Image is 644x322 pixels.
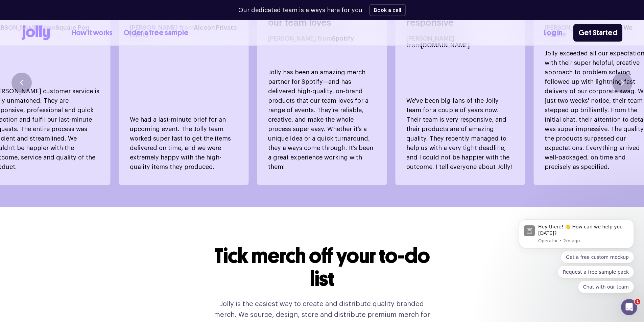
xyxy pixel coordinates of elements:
a: Get Started [573,24,622,42]
a: How it works [71,27,113,39]
a: Log In [544,27,563,39]
p: We had a last-minute brief for an upcoming event. The Jolly team worked super fast to get the ite... [130,115,238,172]
iframe: Intercom notifications message [509,216,644,304]
h2: Tick merch off your to-do list [209,245,436,291]
p: Jolly has been an amazing merch partner for Spotify—and has delivered high-quality, on-brand prod... [268,68,376,172]
a: Order a free sample [123,27,189,39]
p: We've been big fans of the Jolly team for a couple of years now. Their team is very responsive, a... [406,96,515,172]
iframe: Intercom live chat [621,299,637,315]
span: 1 [635,299,640,304]
button: Book a call [369,4,406,16]
p: Our dedicated team is always here for you [238,6,362,15]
